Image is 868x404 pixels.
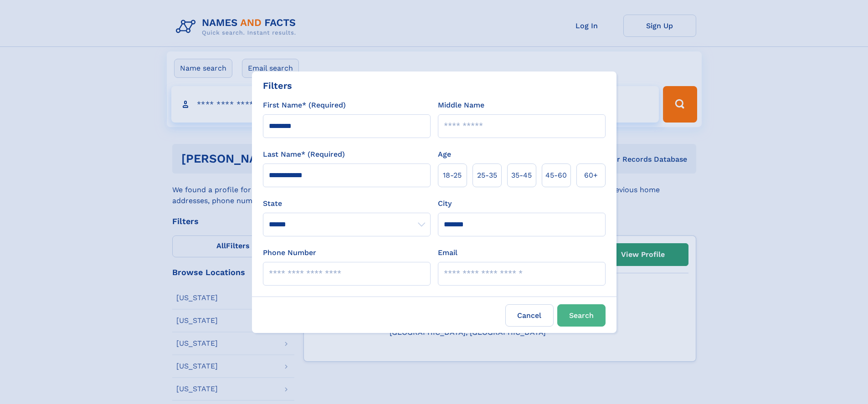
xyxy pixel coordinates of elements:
label: Email [438,247,457,258]
label: Last Name* (Required) [263,149,345,160]
span: 60+ [584,170,598,181]
label: State [263,198,431,209]
div: Filters [263,79,292,92]
label: First Name* (Required) [263,100,346,111]
span: 18‑25 [443,170,462,181]
label: City [438,198,452,209]
span: 25‑35 [477,170,497,181]
label: Age [438,149,451,160]
span: 45‑60 [545,170,567,181]
label: Middle Name [438,100,484,111]
button: Search [557,304,606,327]
label: Cancel [505,304,554,327]
label: Phone Number [263,247,316,258]
span: 35‑45 [511,170,532,181]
